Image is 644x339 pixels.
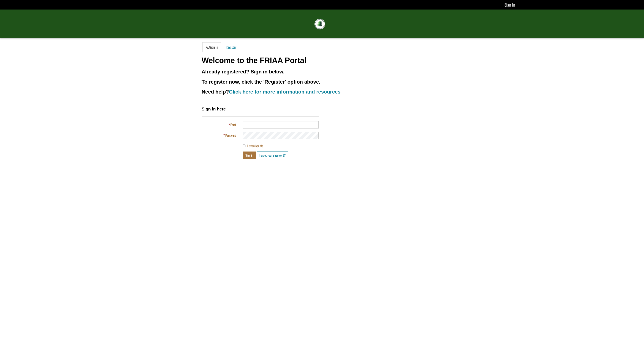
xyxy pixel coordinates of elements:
button: Sign in [243,152,256,159]
img: FRIAA Submissions Portal [315,19,325,29]
a: Forgot your password? [257,152,288,159]
span: Password [225,133,236,138]
input: Remember Me [243,145,245,147]
span: Email [230,122,236,127]
h3: Need help? [202,89,442,95]
span: Remember Me [247,143,263,148]
span: Sign in here [202,107,226,111]
a: Sign in [202,42,221,52]
h3: To register now, click the 'Register' option above. [202,79,442,85]
a: Click here for more information and resources [229,89,340,95]
h3: Already registered? Sign in below. [202,69,442,74]
a: Sign in [504,1,515,8]
h1: Welcome to the FRIAA Portal [202,56,442,65]
a: Register [222,42,240,52]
